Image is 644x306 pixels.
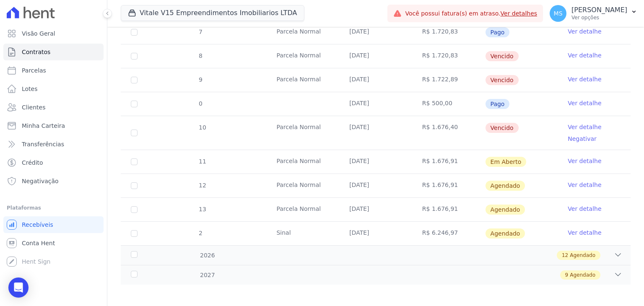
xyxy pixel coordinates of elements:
[570,271,595,279] span: Agendado
[266,116,339,150] td: Parcela Normal
[339,44,412,68] td: [DATE]
[131,77,138,83] input: default
[22,177,59,185] span: Negativação
[131,158,138,165] input: default
[198,29,203,35] span: 7
[3,235,104,252] a: Conta Hent
[22,29,55,38] span: Visão Geral
[405,9,537,18] span: Você possui fatura(s) em atraso.
[568,135,597,142] a: Negativar
[568,228,601,237] a: Ver detalhe
[562,252,568,259] span: 12
[568,205,601,213] a: Ver detalhe
[339,174,412,197] td: [DATE]
[198,158,206,165] span: 11
[131,206,138,213] input: default
[412,44,485,68] td: R$ 1.720,83
[339,92,412,116] td: [DATE]
[22,140,64,148] span: Transferências
[570,252,595,259] span: Agendado
[412,116,485,150] td: R$ 1.676,40
[3,117,104,134] a: Minha Carteira
[198,182,206,189] span: 12
[198,230,203,236] span: 2
[486,27,510,37] span: Pago
[486,51,519,61] span: Vencido
[568,75,601,83] a: Ver detalhe
[339,116,412,150] td: [DATE]
[7,203,100,213] div: Plataformas
[22,66,46,75] span: Parcelas
[3,136,104,153] a: Transferências
[266,44,339,68] td: Parcela Normal
[412,21,485,44] td: R$ 1.720,83
[266,150,339,174] td: Parcela Normal
[22,103,45,112] span: Clientes
[131,182,138,189] input: default
[198,206,206,213] span: 13
[412,198,485,221] td: R$ 1.676,91
[486,157,527,167] span: Em Aberto
[22,122,65,130] span: Minha Carteira
[22,158,43,167] span: Crédito
[22,85,38,93] span: Lotes
[266,68,339,92] td: Parcela Normal
[3,99,104,116] a: Clientes
[486,228,525,239] span: Agendado
[22,239,55,247] span: Conta Hent
[266,174,339,197] td: Parcela Normal
[3,44,104,60] a: Contratos
[266,21,339,44] td: Parcela Normal
[198,100,203,107] span: 0
[131,230,138,237] input: default
[571,14,627,21] p: Ver opções
[339,198,412,221] td: [DATE]
[131,101,138,107] input: Só é possível selecionar pagamentos em aberto
[568,157,601,165] a: Ver detalhe
[568,99,601,107] a: Ver detalhe
[131,130,138,136] input: default
[198,52,203,59] span: 8
[3,80,104,97] a: Lotes
[486,75,519,85] span: Vencido
[339,150,412,174] td: [DATE]
[22,48,50,56] span: Contratos
[486,181,525,191] span: Agendado
[543,2,644,25] button: MS [PERSON_NAME] Ver opções
[266,222,339,245] td: Sinal
[412,68,485,92] td: R$ 1.722,89
[131,53,138,60] input: default
[198,124,206,131] span: 10
[3,216,104,233] a: Recebíveis
[568,27,601,36] a: Ver detalhe
[22,220,53,229] span: Recebíveis
[198,76,203,83] span: 9
[3,154,104,171] a: Crédito
[412,222,485,245] td: R$ 6.246,97
[568,51,601,60] a: Ver detalhe
[554,10,563,16] span: MS
[412,92,485,116] td: R$ 500,00
[339,68,412,92] td: [DATE]
[486,99,510,109] span: Pago
[412,174,485,197] td: R$ 1.676,91
[568,123,601,131] a: Ver detalhe
[121,5,304,21] button: Vitale V15 Empreendimentos Imobiliarios LTDA
[568,181,601,189] a: Ver detalhe
[571,6,627,14] p: [PERSON_NAME]
[339,222,412,245] td: [DATE]
[3,25,104,42] a: Visão Geral
[3,173,104,189] a: Negativação
[339,21,412,44] td: [DATE]
[3,62,104,79] a: Parcelas
[486,123,519,133] span: Vencido
[412,150,485,174] td: R$ 1.676,91
[501,10,538,17] a: Ver detalhes
[131,29,138,36] input: Só é possível selecionar pagamentos em aberto
[8,277,29,298] div: Open Intercom Messenger
[266,198,339,221] td: Parcela Normal
[486,205,525,215] span: Agendado
[565,271,569,279] span: 9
